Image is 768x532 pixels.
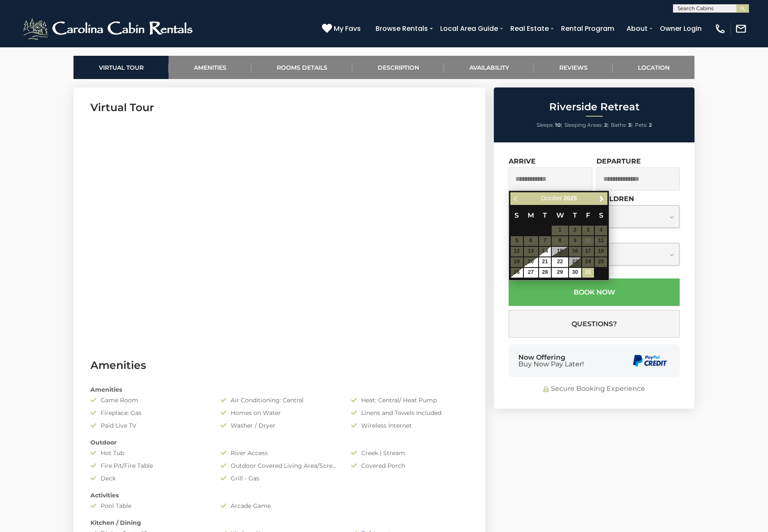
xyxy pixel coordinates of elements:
span: Buy Now Pay Later! [518,361,584,368]
a: Description [352,56,444,79]
a: Virtual Tour [74,56,169,79]
a: 22 [552,257,568,267]
a: 14 [539,247,551,256]
li: | [564,120,609,131]
div: Air Conditioning: Central [214,396,344,404]
span: Monday [528,211,534,219]
div: Covered Porch [345,461,475,470]
div: Grill - Gas [214,474,344,483]
span: Wednesday [556,211,564,219]
a: Real Estate [506,21,553,36]
div: Game Room [84,396,214,404]
h3: Virtual Tour [90,100,468,115]
h2: Riverside Retreat [496,101,692,112]
a: My Favs [322,23,363,34]
div: Outdoor Covered Living Area/Screened Porch [214,461,344,470]
div: Fire Pit/Fire Table [84,461,214,470]
span: Sleeps: [537,122,554,128]
a: Owner Login [656,21,706,36]
a: Next [596,194,607,204]
button: Questions? [509,310,680,338]
div: Activities [84,491,475,499]
label: Children [596,195,634,203]
div: Creek | Stream [345,449,475,457]
div: Fireplace: Gas [84,409,214,417]
div: Heat: Central/ Heat Pump [345,396,475,404]
strong: 10 [555,122,561,128]
a: Rental Program [557,21,618,36]
a: 27 [524,268,538,278]
button: Book Now [509,278,680,306]
a: Local Area Guide [436,21,502,36]
span: Pets: [635,122,648,128]
a: Availability [444,56,534,79]
div: Deck [84,474,214,483]
div: Homes on Water [214,409,344,417]
a: Amenities [169,56,251,79]
span: Thursday [573,211,577,219]
a: Browse Rentals [371,21,432,36]
a: 26 [511,268,523,278]
div: Linens and Towels Included [345,409,475,417]
div: River Access [214,449,344,457]
div: Arcade Game [214,502,344,510]
div: Kitchen / Dining [84,518,475,527]
div: Amenities [84,385,475,394]
a: 28 [539,268,551,278]
a: 31 [582,268,594,278]
span: Baths: [611,122,627,128]
a: About [622,21,652,36]
a: Rooms Details [251,56,352,79]
label: Departure [596,157,641,165]
span: Sleeping Areas: [564,122,603,128]
a: 29 [552,268,568,278]
span: Next [598,195,605,202]
label: Arrive [509,157,536,165]
span: 2025 [564,195,577,202]
span: Friday [586,211,590,219]
div: Secure Booking Experience [509,384,680,394]
div: Pool Table [84,502,214,510]
a: 21 [539,257,551,267]
strong: 2 [604,122,607,128]
img: White-1-2.png [21,16,196,41]
li: | [611,120,633,131]
div: Hot Tub [84,449,214,457]
img: mail-regular-white.png [735,23,747,35]
span: My Favs [334,23,361,34]
a: Location [613,56,694,79]
div: Wireless Internet [345,421,475,430]
a: 30 [569,268,581,278]
div: Paid Live TV [84,421,214,430]
div: Washer / Dryer [214,421,344,430]
li: | [537,120,562,131]
strong: 2 [649,122,652,128]
h3: Amenities [90,358,468,373]
span: Saturday [599,211,603,219]
div: Outdoor [84,438,475,447]
div: Now Offering [518,354,584,368]
img: phone-regular-white.png [714,23,726,35]
span: October [541,195,562,202]
a: Reviews [534,56,613,79]
a: 20 [524,257,538,267]
strong: 3 [628,122,631,128]
span: Sunday [515,211,519,219]
span: Tuesday [543,211,547,219]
